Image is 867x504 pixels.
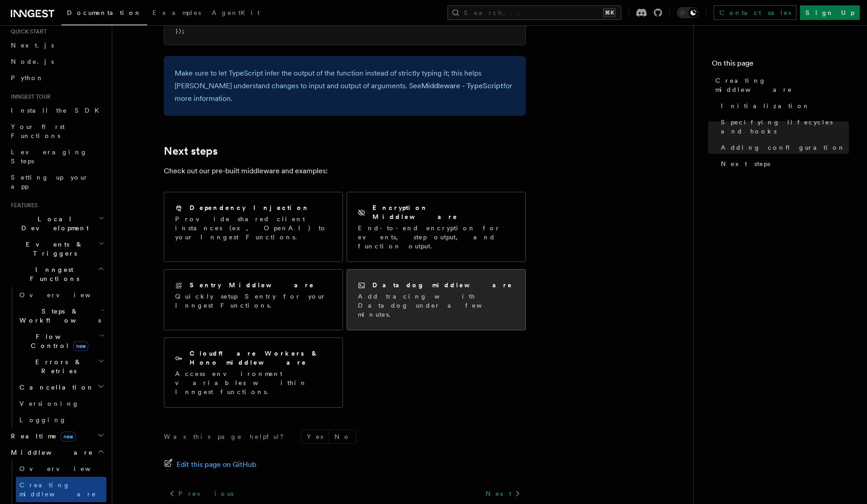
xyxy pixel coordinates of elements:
[7,37,106,53] a: Next.js
[152,9,201,16] span: Examples
[7,28,47,35] span: Quick start
[7,53,106,70] a: Node.js
[448,5,621,20] button: Search...⌘K
[19,400,79,407] span: Versioning
[16,379,106,395] button: Cancellation
[73,341,88,351] span: new
[164,165,526,177] p: Check out our pre-built middleware and examples:
[16,383,94,392] span: Cancellation
[16,332,100,350] span: Flow Control
[7,432,76,441] span: Realtime
[175,28,185,34] span: });
[347,192,526,262] a: Encryption MiddlewareEnd-to-end encryption for events, step output, and function output.
[175,67,515,105] p: Make sure to let TypeScript infer the output of the function instead of strictly typing it; this ...
[176,458,257,471] span: Edit this page on GitHub
[329,430,356,443] button: No
[7,214,99,233] span: Local Development
[7,240,99,258] span: Events & Triggers
[715,76,849,94] span: Creating middleware
[480,485,526,502] a: Next
[717,139,849,156] a: Adding configuration
[175,214,332,242] p: Provide shared client instances (ex, OpenAI) to your Inngest Functions.
[717,98,849,114] a: Initialization
[7,169,106,195] a: Setting up your app
[175,292,332,310] p: Quickly setup Sentry for your Inngest Functions.
[358,292,514,319] p: Add tracing with Datadog under a few minutes.
[164,145,218,157] a: Next steps
[7,93,51,100] span: Inngest tour
[11,74,44,81] span: Python
[190,203,310,212] h2: Dependency Injection
[11,107,105,114] span: Install the SDK
[372,281,513,290] h2: Datadog middleware
[714,5,796,20] a: Contact sales
[800,5,860,20] a: Sign Up
[7,102,106,119] a: Install the SDK
[712,72,849,98] a: Creating middleware
[7,202,38,209] span: Features
[190,281,314,290] h2: Sentry Middleware
[62,3,147,25] a: Documentation
[721,143,845,152] span: Adding configuration
[7,262,106,287] button: Inngest Functions
[7,70,106,86] a: Python
[61,432,76,442] span: new
[7,448,93,457] span: Middleware
[19,291,113,299] span: Overview
[421,81,503,90] a: Middleware - TypeScript
[372,203,514,221] h2: Encryption Middleware
[301,430,329,443] button: Yes
[16,328,106,354] button: Flow Controlnew
[19,465,113,472] span: Overview
[16,395,106,412] a: Versioning
[16,357,98,376] span: Errors & Retries
[11,148,87,165] span: Leveraging Steps
[717,114,849,139] a: Specifying lifecycles and hooks
[721,118,849,136] span: Specifying lifecycles and hooks
[164,338,343,408] a: Cloudflare Workers & Hono middlewareAccess environment variables within Inngest functions.
[721,101,810,110] span: Initialization
[717,156,849,172] a: Next steps
[603,8,616,17] kbd: ⌘K
[11,58,54,65] span: Node.js
[16,412,106,428] a: Logging
[677,7,699,18] button: Toggle dark mode
[212,9,260,16] span: AgentKit
[19,416,67,423] span: Logging
[7,287,106,428] div: Inngest Functions
[11,174,89,190] span: Setting up your app
[19,481,96,498] span: Creating middleware
[7,236,106,262] button: Events & Triggers
[16,287,106,303] a: Overview
[147,3,206,24] a: Examples
[7,119,106,144] a: Your first Functions
[7,444,106,461] button: Middleware
[164,192,343,262] a: Dependency InjectionProvide shared client instances (ex, OpenAI) to your Inngest Functions.
[16,307,101,325] span: Steps & Workflows
[7,211,106,236] button: Local Development
[347,269,526,330] a: Datadog middlewareAdd tracing with Datadog under a few minutes.
[67,9,142,16] span: Documentation
[175,369,332,396] p: Access environment variables within Inngest functions.
[712,58,849,72] h4: On this page
[164,269,343,330] a: Sentry MiddlewareQuickly setup Sentry for your Inngest Functions.
[206,3,265,24] a: AgentKit
[164,485,238,502] a: Previous
[190,349,332,367] h2: Cloudflare Workers & Hono middleware
[721,159,770,168] span: Next steps
[7,265,98,283] span: Inngest Functions
[11,123,65,139] span: Your first Functions
[11,42,54,49] span: Next.js
[7,144,106,169] a: Leveraging Steps
[164,458,257,471] a: Edit this page on GitHub
[7,428,106,444] button: Realtimenew
[16,354,106,379] button: Errors & Retries
[16,477,106,502] a: Creating middleware
[358,223,514,251] p: End-to-end encryption for events, step output, and function output.
[164,432,290,441] p: Was this page helpful?
[16,303,106,328] button: Steps & Workflows
[16,461,106,477] a: Overview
